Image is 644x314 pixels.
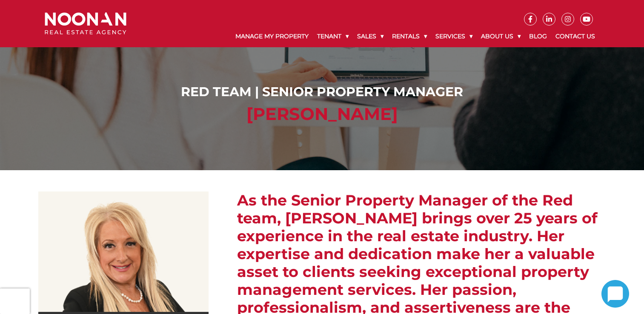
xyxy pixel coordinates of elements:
img: Anna Stratikopoulos [38,191,209,312]
h2: [PERSON_NAME] [47,104,597,124]
a: Tenant [313,26,353,47]
h1: Red Team | Senior Property Manager [47,84,597,100]
a: Contact Us [551,26,599,47]
a: Services [431,26,477,47]
a: About Us [477,26,525,47]
a: Rentals [388,26,431,47]
a: Sales [353,26,388,47]
a: Blog [525,26,551,47]
a: Manage My Property [231,26,313,47]
img: Noonan Real Estate Agency [45,12,126,35]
